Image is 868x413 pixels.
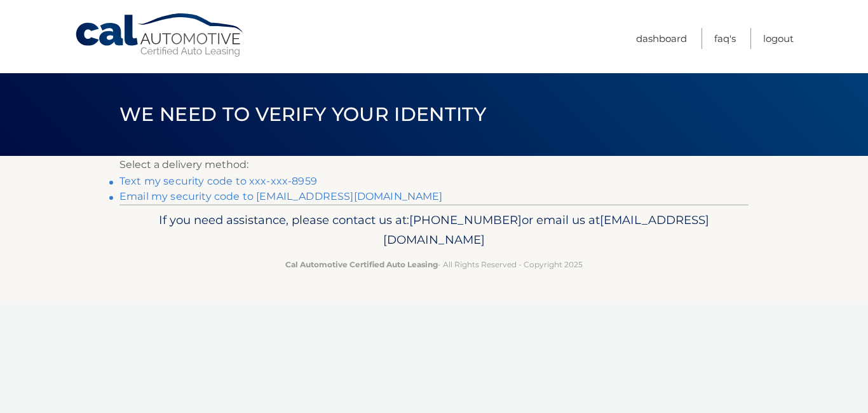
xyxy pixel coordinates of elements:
a: Dashboard [636,28,687,49]
a: Cal Automotive [74,13,246,58]
a: FAQ's [714,28,736,49]
p: Select a delivery method: [119,156,749,174]
a: Logout [763,28,794,49]
p: If you need assistance, please contact us at: or email us at [128,210,740,251]
span: [PHONE_NUMBER] [409,213,522,227]
a: Email my security code to [EMAIL_ADDRESS][DOMAIN_NAME] [119,190,443,202]
a: Text my security code to xxx-xxx-8959 [119,175,317,187]
span: We need to verify your identity [119,102,486,126]
p: - All Rights Reserved - Copyright 2025 [128,258,740,271]
strong: Cal Automotive Certified Auto Leasing [285,260,438,269]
